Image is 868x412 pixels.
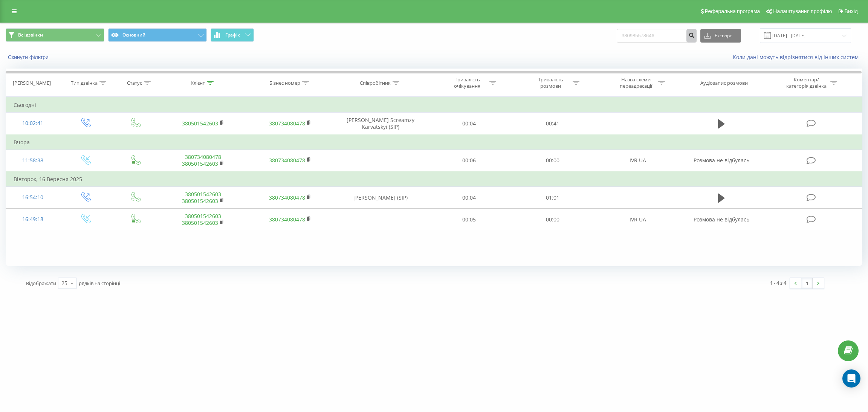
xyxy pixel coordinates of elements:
[6,98,862,113] td: Сьогодні
[6,54,52,61] button: Скинути фільтри
[801,278,813,288] a: 1
[594,209,682,230] td: IVR UA
[511,150,594,172] td: 00:00
[530,76,571,89] div: Тривалість розмови
[427,187,511,209] td: 00:04
[26,280,56,287] span: Відображати
[185,153,221,160] a: 380734080478
[14,190,52,205] div: 16:54:10
[127,80,142,86] div: Статус
[616,76,656,89] div: Назва схеми переадресації
[784,76,828,89] div: Коментар/категорія дзвінка
[770,279,786,287] div: 1 - 4 з 4
[773,8,832,14] span: Налаштування профілю
[694,216,749,223] span: Розмова не відбулась
[700,29,741,43] button: Експорт
[511,113,594,135] td: 00:41
[269,194,305,201] a: 380734080478
[6,28,104,42] button: Всі дзвінки
[14,153,52,168] div: 11:58:38
[733,53,862,61] a: Коли дані можуть відрізнятися вiд інших систем
[108,28,207,42] button: Основний
[13,80,51,86] div: [PERSON_NAME]
[269,157,305,164] a: 380734080478
[185,212,221,220] a: 380501542603
[427,209,511,230] td: 00:05
[71,80,98,86] div: Тип дзвінка
[705,8,760,14] span: Реферальна програма
[182,160,218,167] a: 380501542603
[427,150,511,172] td: 00:06
[333,187,427,209] td: [PERSON_NAME] (SIP)
[845,8,858,14] span: Вихід
[185,191,221,198] a: 380501542603
[269,216,305,223] a: 380734080478
[269,120,305,127] a: 380734080478
[14,116,52,131] div: 10:02:41
[182,219,218,226] a: 380501542603
[6,172,862,187] td: Вівторок, 16 Вересня 2025
[225,32,240,38] span: Графік
[447,76,487,89] div: Тривалість очікування
[14,212,52,227] div: 16:49:18
[617,29,697,43] input: Пошук за номером
[269,80,300,86] div: Бізнес номер
[61,279,67,287] div: 25
[333,113,427,135] td: [PERSON_NAME] Screamzy Karvatskyi (SIP)
[511,187,594,209] td: 01:01
[700,80,748,86] div: Аудіозапис розмови
[694,157,749,164] span: Розмова не відбулась
[211,28,254,42] button: Графік
[511,209,594,230] td: 00:00
[427,113,511,135] td: 00:04
[18,32,43,38] span: Всі дзвінки
[182,120,218,127] a: 380501542603
[842,369,860,388] div: Open Intercom Messenger
[594,150,682,172] td: IVR UA
[191,80,205,86] div: Клієнт
[79,280,120,287] span: рядків на сторінці
[182,197,218,204] a: 380501542603
[6,135,862,150] td: Вчора
[360,80,391,86] div: Співробітник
